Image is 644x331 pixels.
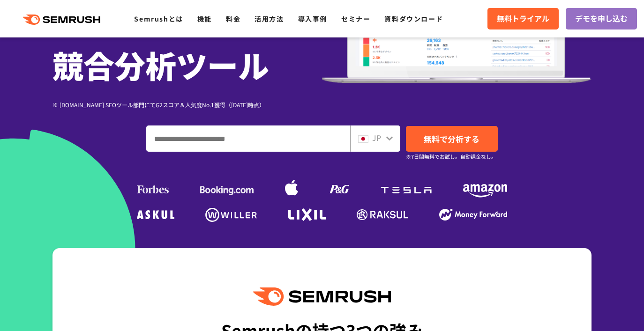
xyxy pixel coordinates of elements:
[487,8,559,29] a: 無料トライアル
[197,14,212,23] a: 機能
[406,152,496,161] small: ※7日間無料でお試し。自動課金なし。
[255,14,284,23] a: 活用方法
[341,14,370,23] a: セミナー
[226,14,240,23] a: 料金
[147,126,350,151] input: ドメイン、キーワードまたはURLを入力してください
[253,287,391,306] img: Semrush
[497,13,549,25] span: 無料トライアル
[406,126,498,152] a: 無料で分析する
[298,14,327,23] a: 導入事例
[566,8,637,29] a: デモを申し込む
[52,100,322,109] div: ※ [DOMAIN_NAME] SEOツール部門にてG2スコア＆人気度No.1獲得（[DATE]時点）
[575,13,628,25] span: デモを申し込む
[372,132,381,143] span: JP
[384,14,443,23] a: 資料ダウンロード
[424,133,479,145] span: 無料で分析する
[134,14,183,23] a: Semrushとは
